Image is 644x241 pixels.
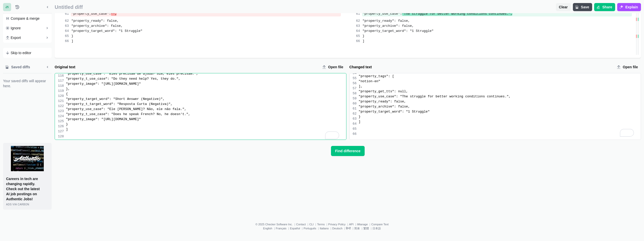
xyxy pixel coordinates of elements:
span: Share [601,5,613,10]
button: Save [573,3,592,11]
span: Export [11,35,21,40]
a: हिन्दी [346,227,351,230]
span: "property_target_word": "1 Struggle" [363,29,434,33]
button: Find difference [331,146,364,156]
div: "property_ready": false, [359,99,641,104]
div: { [66,92,346,97]
div: "notion-en" [359,79,641,84]
span: } [363,34,365,38]
img: undefined icon [11,146,44,171]
button: Export [4,33,51,42]
a: 简体 [354,227,360,230]
div: } [66,122,346,127]
span: "The struggle for better working conditions continues.", [402,12,513,16]
div: 62 [353,111,357,116]
span: "property_use_case": [363,12,402,16]
a: iManage [357,223,368,226]
button: History tab [13,3,21,11]
div: 124 [58,114,64,119]
div: } [359,114,641,119]
div: "property_target_word": "1 Struggle" [359,109,641,114]
a: CLI [309,223,314,226]
div: 57 [353,86,357,91]
a: Terms [317,223,325,226]
span: "", [111,12,117,16]
div: 54 [353,71,357,76]
span: } [71,34,73,38]
div: ] [359,119,641,124]
li: © 2025 Checker Software Inc. [255,223,296,226]
div: }, [66,86,346,92]
div: 128 [58,134,64,139]
span: ] [363,39,365,43]
label: Changed text upload [615,63,641,71]
button: Ignore [4,24,51,33]
div: "property_tags": [ [359,74,641,79]
div: 117 [58,78,64,83]
div: "property_use_case": "Eles precisam de ajuda? Sim, eles precisam.", [66,71,346,76]
a: 繁體 [363,227,369,230]
a: Privacy Policy [328,223,345,226]
p: Careers in tech are changing rapidly. Check out the latest AI job postings on Authentic Jobs! [6,176,49,202]
div: 120 [58,94,64,99]
a: Contact [296,223,306,226]
span: ads via Carbon [6,203,29,206]
span: Find difference [334,148,361,154]
a: Français [276,227,286,230]
span: "property_target_word": "1 Struggle" [71,29,142,33]
div: "property_use_case": "Ele [PERSON_NAME]? Não, ele não fala.", [66,107,346,112]
a: Português [304,227,316,230]
div: "property_target_word": "Short Answer (Negative)", [66,97,346,102]
button: Compare & merge [4,14,51,23]
label: Original text [55,64,318,70]
span: "property_ready": false, [71,19,119,23]
div: 60 [353,101,357,106]
span: "property_archive": false, [71,24,123,28]
div: 55 [353,76,357,81]
span: "property_archive": false, [363,24,414,28]
span: Save [580,5,590,10]
div: "property_use_case": "The struggle for better working conditions continues.", [359,94,641,99]
label: Original text upload [320,63,346,71]
span: Skip to editor [11,50,31,55]
button: Settings tab [3,3,11,11]
a: Deutsch [332,227,342,230]
button: Clear [556,3,571,11]
label: Changed text [349,64,613,70]
span: Ignore [11,26,21,31]
button: Explain [617,3,641,11]
a: Italiano [320,227,329,230]
div: "property_get_tts": null, [359,89,641,94]
div: 127 [58,129,64,134]
div: "property_t_target_word": "Resposta Curta (Negativa)", [66,102,346,107]
div: 123 [58,109,64,114]
span: Your saved diffs will appear here. [3,78,52,89]
a: API [349,223,354,226]
div: 66 [353,132,357,137]
div: 61 [353,106,357,111]
button: Share [594,3,615,11]
span: Open file [327,64,344,70]
div: 119 [58,89,64,94]
div: 63 [353,116,357,121]
span: "property_use_case": [71,12,111,16]
a: 日本語 [372,227,381,230]
span: Saved diffs [10,64,31,70]
div: 64 [353,121,357,126]
span: Compare & merge [11,16,39,21]
a: Español [290,227,300,230]
span: ] [71,39,73,43]
div: "property_archive": false, [359,104,641,109]
button: Skip to editor [4,48,51,57]
span: Untitled diff [55,4,554,10]
div: "property_t_use_case": "Does he speak French? No, he doesn't.", [66,112,346,117]
div: ], [359,84,641,89]
a: Compare Text [371,223,388,226]
div: "property_image": "[URL][DOMAIN_NAME]" [66,81,346,86]
span: "property_ready": false, [363,19,410,23]
span: Open file [622,64,639,70]
div: 59 [353,96,357,101]
div: "property_image": "[URL][DOMAIN_NAME]" [66,117,346,122]
div: ] [66,127,346,132]
div: 65 [353,126,357,132]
